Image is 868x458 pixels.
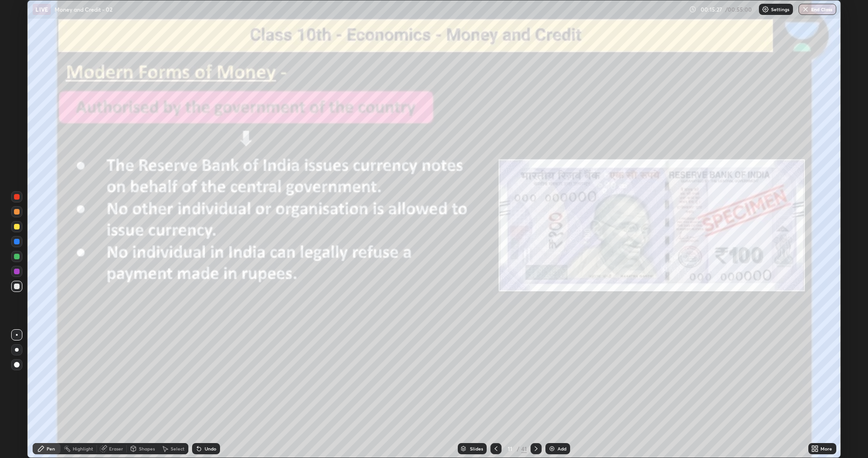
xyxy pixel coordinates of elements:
p: Money and Credit - 02 [55,6,112,13]
img: add-slide-button [548,445,556,452]
img: end-class-cross [802,6,809,13]
div: Shapes [139,446,155,451]
div: / [517,446,519,451]
div: Highlight [73,446,93,451]
div: 41 [521,444,527,453]
div: Slides [470,446,483,451]
div: Eraser [109,446,123,451]
p: LIVE [35,6,48,13]
div: 11 [505,446,515,451]
img: class-settings-icons [762,6,769,13]
div: Undo [205,446,216,451]
div: Pen [47,446,55,451]
button: End Class [799,4,836,15]
div: More [820,446,832,451]
p: Settings [771,7,789,12]
div: Select [171,446,185,451]
div: Add [558,446,566,451]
